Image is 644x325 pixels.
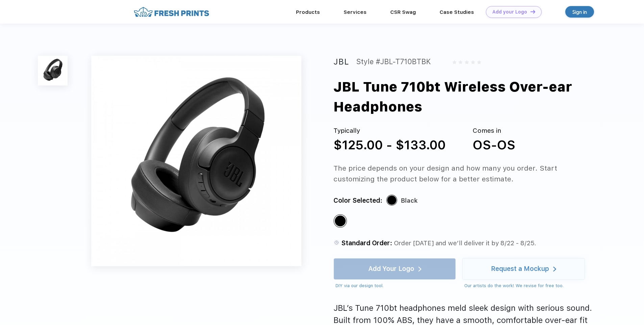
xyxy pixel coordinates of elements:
[132,6,211,18] img: fo%20logo%202.webp
[452,60,456,64] img: gray_star.svg
[333,195,382,206] div: Color Selected:
[333,136,446,155] div: $125.00 - $133.00
[565,6,594,18] a: Sign in
[336,282,456,289] div: DIY via our design tool.
[491,266,549,272] div: Request a Mockup
[333,163,597,184] div: The price depends on your design and how many you order. Start customizing the product below for ...
[464,282,585,289] div: Our artists do the work! We revise for free too.
[38,56,68,85] img: func=resize&h=100
[333,126,446,136] div: Typically
[333,56,349,68] div: JBL
[459,60,463,64] img: gray_star.svg
[473,126,515,136] div: Comes in
[473,136,515,155] div: OS-OS
[335,216,346,226] div: Black
[530,10,535,14] img: DT
[492,9,527,15] div: Add your Logo
[465,60,469,64] img: gray_star.svg
[91,56,301,266] img: func=resize&h=640
[296,9,320,15] a: Products
[333,240,340,246] img: standard order
[553,267,556,272] img: white arrow
[394,239,536,247] span: Order [DATE] and we’ll deliver it by 8/22 - 8/25.
[471,60,475,64] img: gray_star.svg
[401,195,418,206] div: Black
[477,60,481,64] img: gray_star.svg
[356,56,431,68] div: Style #JBL-T710BTBK
[341,239,392,247] span: Standard Order:
[333,77,623,117] div: JBL Tune 710bt Wireless Over-ear Headphones
[572,8,587,16] div: Sign in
